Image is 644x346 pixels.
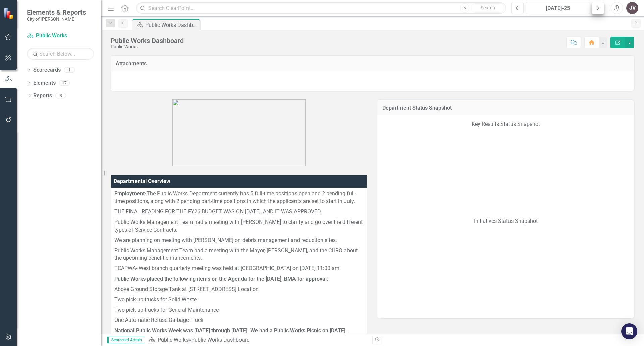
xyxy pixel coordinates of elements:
[27,32,94,40] a: Public Works
[382,105,629,111] h3: Department Status Snapshot
[114,276,328,282] strong: Public Works placed the following items on the Agenda for the [DATE], BMA for approval:
[114,305,364,315] p: Two pick-up trucks for General Maintenance
[145,21,198,29] div: Public Works Dashboard
[27,8,86,16] span: Elements & Reports
[111,37,184,44] div: Public Works Dashboard
[107,337,145,343] span: Scorecard Admin
[621,323,637,339] div: Open Intercom Messenger
[384,120,627,130] p: Key Results Status Snapshot
[33,79,56,87] a: Elements
[136,2,506,14] input: Search ClearPoint...
[33,66,61,74] a: Scorecards
[33,92,52,100] a: Reports
[114,190,364,207] p: The Public Works Department currently has 5 full-time positions open and 2 pending full-time posi...
[27,16,86,22] small: City of [PERSON_NAME]
[116,61,629,67] h3: Attachments
[471,3,504,13] button: Search
[114,263,364,274] p: TCAPWA- West branch quarterly meeting was held at [GEOGRAPHIC_DATA] on [DATE] 11:00 am.
[114,235,364,246] p: We are planning on meeting with [PERSON_NAME] on debris management and reduction sites.
[3,8,15,19] img: ClearPoint Strategy
[55,93,66,98] div: 8
[114,246,364,264] p: Public Works Management Team had a meeting with the Mayor, [PERSON_NAME], and the CHRO about the ...
[148,336,367,344] div: »
[114,217,364,235] p: Public Works Management Team had a meeting with [PERSON_NAME] to clarify and go over the differen...
[59,80,70,86] div: 17
[158,337,189,343] a: Public Works
[626,2,638,14] button: JV
[384,216,627,227] p: Initiatives Status Snapshot
[114,315,364,326] p: One Automatic Refuse Garbage Truck
[114,207,364,217] p: THE FINAL READING FOR THE FY26 BUDGET WAS ON [DATE], AND IT WAS APPROVED
[27,48,94,60] input: Search Below...
[114,295,364,305] p: Two pick-up trucks for Solid Waste
[481,5,495,10] span: Search
[528,4,588,12] div: [DATE]-25
[64,67,75,73] div: 1
[172,99,306,166] img: COB-New-Logo-Sig-300px.png
[526,2,590,14] button: [DATE]-25
[114,327,347,334] strong: National Public Works Week was [DATE] through [DATE]. We had a Public Works Picnic on [DATE].
[191,337,250,343] div: Public Works Dashboard
[114,190,147,197] u: Employment-
[114,284,364,295] p: Above Ground Storage Tank at [STREET_ADDRESS] Location
[111,44,184,49] div: Public Works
